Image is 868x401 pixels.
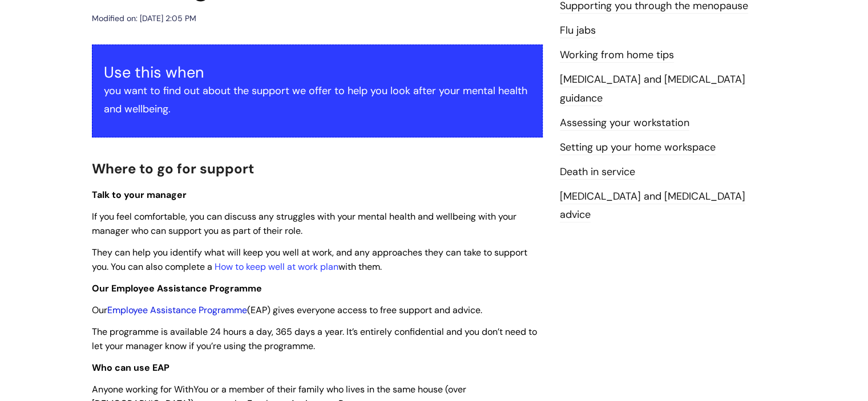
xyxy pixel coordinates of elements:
a: How to keep well at work plan [215,261,338,273]
span: They can help you identify what will keep you well at work, and any approaches they can take to s... [92,246,527,273]
span: The programme is available 24 hours a day, 365 days a year. It’s entirely confidential and you do... [92,326,537,352]
a: Death in service [560,165,635,180]
a: Flu jabs [560,23,596,38]
span: Our (EAP) gives everyone access to free support and advice. [92,304,482,316]
span: Talk to your manager [92,189,187,201]
h3: Use this when [104,63,531,82]
a: Working from home tips [560,48,674,63]
a: [MEDICAL_DATA] and [MEDICAL_DATA] guidance [560,72,745,106]
span: Our Employee Assistance Programme [92,282,262,294]
p: you want to find out about the support we offer to help you look after your mental health and wel... [104,82,531,119]
span: If you feel comfortable, you can discuss any struggles with your mental health and wellbeing with... [92,210,516,237]
div: Modified on: [DATE] 2:05 PM [92,11,196,26]
a: Employee Assistance Programme [107,304,247,316]
strong: Who can use EAP [92,362,169,374]
a: Setting up your home workspace [560,140,716,155]
span: with them. [338,261,382,273]
span: Where to go for support [92,160,254,177]
a: Assessing your workstation [560,116,689,131]
a: [MEDICAL_DATA] and [MEDICAL_DATA] advice [560,189,745,222]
